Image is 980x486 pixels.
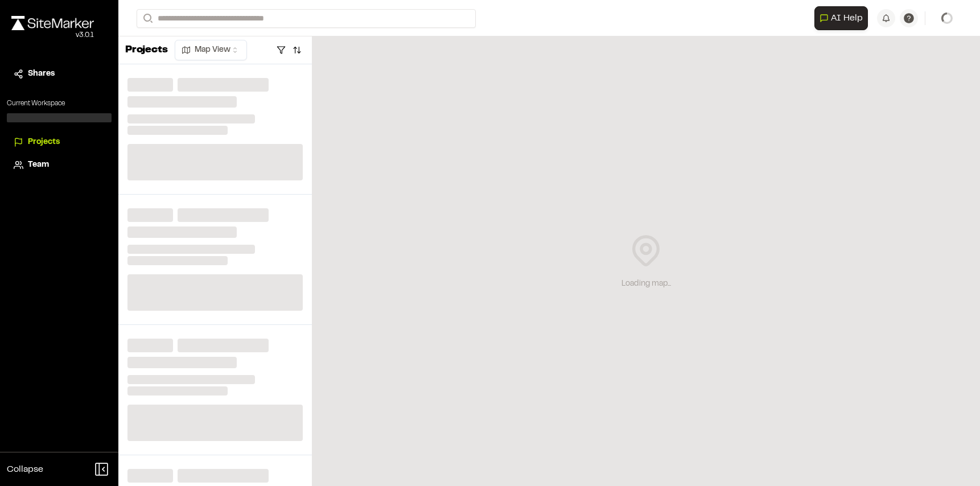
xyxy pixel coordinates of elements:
[621,278,671,290] div: Loading map...
[28,136,60,149] span: Projects
[137,9,157,28] button: Search
[28,68,55,80] span: Shares
[14,136,105,149] a: Projects
[14,68,105,80] a: Shares
[11,16,94,30] img: rebrand.png
[7,463,43,476] span: Collapse
[831,11,863,25] span: AI Help
[814,6,872,30] div: Open AI Assistant
[125,43,168,58] p: Projects
[11,30,94,40] div: Oh geez...please don't...
[814,6,868,30] button: Open AI Assistant
[14,159,105,171] a: Team
[28,159,49,171] span: Team
[7,98,112,109] p: Current Workspace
